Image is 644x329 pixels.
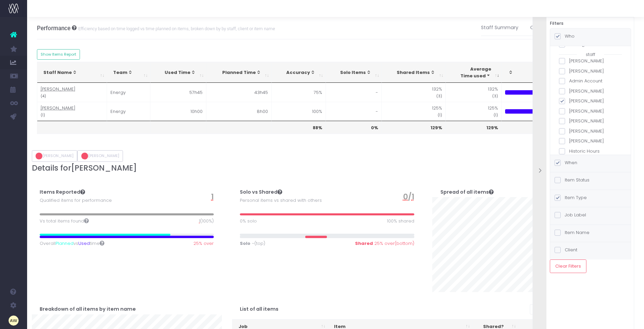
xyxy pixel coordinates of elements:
[382,83,446,102] td: 132%
[326,121,382,134] th: 0%
[502,62,617,83] th: : activate to sort column ascending
[436,93,442,99] small: (3)
[452,66,491,79] div: Average Time used
[240,240,265,247] span: (top)
[326,62,382,83] th: Solo Items: activate to sort column ascending
[193,240,214,247] span: 25% over
[388,69,435,76] div: Shared Items
[43,69,97,76] div: Staff Name
[32,163,623,173] h3: Details for
[40,189,85,195] h4: Items Reported
[272,121,326,134] th: 88%
[240,189,282,195] h4: Solo vs Shared
[559,148,622,155] label: Historic Hours
[252,240,254,247] span: –
[37,62,107,83] th: Staff Name: activate to sort column ascending
[446,62,502,83] th: AverageTime used: activate to sort column ascending
[326,102,382,121] td: -
[555,33,575,40] label: Who
[446,83,502,102] td: 132%
[206,102,271,121] td: 8h00
[212,69,261,76] div: Planned Time
[199,218,200,225] span: 1
[240,197,322,204] span: Personal items vs shared with others
[387,218,414,225] span: 100% shared
[555,159,577,166] label: When
[41,93,46,99] small: (4)
[446,121,502,134] th: 129%
[113,69,140,76] div: Team
[550,21,631,26] h6: Filters
[240,306,278,312] h4: List of all items
[403,191,408,202] span: 0
[559,128,622,135] label: [PERSON_NAME]
[206,62,271,83] th: Planned Time: activate to sort column ascending
[555,247,577,253] label: Client
[559,78,622,84] label: Admin Account
[412,191,414,202] span: 1
[446,102,502,121] td: 125%
[272,83,326,102] td: 75%
[382,102,446,121] td: 125%
[559,138,622,144] label: [PERSON_NAME]
[37,25,70,32] span: Performance
[199,218,214,225] span: (100%)
[150,83,206,102] td: 57h45
[40,218,89,225] span: Vs total items found
[32,150,78,162] button: [PERSON_NAME]
[77,25,275,32] small: Efficiency based on time logged vs time planned on items, broken down by by staff, client or item...
[530,20,569,36] a: Client Summary
[492,93,498,99] small: (3)
[40,240,104,247] span: Overall vs time
[37,49,80,60] button: Show Items Report
[41,112,45,118] small: (1)
[150,102,206,121] td: 10h00
[332,69,372,76] div: Solo Items
[550,259,586,273] button: Clear Filters
[78,240,90,247] span: Used
[240,240,250,247] strong: Solo
[438,112,442,118] small: (1)
[41,105,76,111] abbr: [PERSON_NAME]
[440,189,494,195] h4: Spread of all items
[559,88,622,95] label: [PERSON_NAME]
[8,315,19,326] img: images/default_profile_image.png
[577,51,604,58] span: staff
[326,83,382,102] td: -
[41,86,76,92] abbr: [PERSON_NAME]
[559,68,622,75] label: [PERSON_NAME]
[272,62,326,83] th: Accuracy: activate to sort column ascending
[240,218,257,225] span: 0% solo
[481,20,518,36] a: Staff Summary
[494,112,498,118] small: (1)
[272,102,326,121] td: 100%
[382,121,446,134] th: 129%
[278,69,315,76] div: Accuracy
[559,98,622,104] label: [PERSON_NAME]
[382,62,446,83] th: Shared Items: activate to sort column ascending
[150,62,206,83] th: Used Time: activate to sort column ascending
[559,58,622,64] label: [PERSON_NAME]
[559,108,622,115] label: [PERSON_NAME]
[157,69,196,76] div: Used Time
[374,240,395,247] span: 25% over
[559,118,622,124] label: [PERSON_NAME]
[211,191,214,202] span: 1
[355,240,414,247] span: (bottom)
[555,194,587,201] label: Item Type
[107,83,150,102] td: Energy
[77,150,123,162] button: [PERSON_NAME]
[555,229,589,236] label: Item Name
[555,177,589,183] label: Item Status
[206,83,271,102] td: 43h45
[555,212,586,218] label: Job Label
[40,306,136,312] h4: Breakdown of all items by item name
[40,197,112,204] span: Qualified items for performance
[107,102,150,121] td: Energy
[355,240,373,247] strong: Shared
[403,191,414,202] span: /
[56,240,74,247] span: Planned
[107,62,150,83] th: Team: activate to sort column ascending
[71,163,137,173] span: [PERSON_NAME]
